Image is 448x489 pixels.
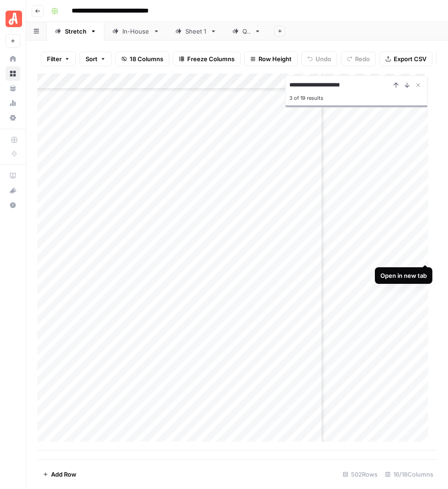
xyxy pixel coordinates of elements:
div: 16/18 Columns [381,467,437,482]
span: Row Height [258,54,292,63]
a: Usage [6,96,20,110]
button: Row Height [244,52,298,66]
a: Home [6,52,20,66]
button: Undo [301,52,337,66]
button: Add Row [37,467,82,482]
span: Filter [47,54,62,63]
div: In-House [122,27,149,36]
span: Undo [316,54,331,63]
div: 3 of 19 results [289,92,424,104]
span: Redo [355,54,370,63]
button: Help + Support [6,198,20,213]
button: Next Result [402,80,413,91]
button: Freeze Columns [173,52,241,66]
div: Sheet 1 [185,27,207,36]
a: In-House [104,22,167,40]
span: Add Row [51,470,76,479]
button: 18 Columns [115,52,169,66]
div: QA [242,27,251,36]
span: 18 Columns [130,54,163,63]
span: Sort [86,54,98,63]
div: What's new? [6,184,20,197]
a: AirOps Academy [6,168,20,183]
a: Sheet 1 [167,22,224,40]
span: Export CSV [394,54,426,63]
div: 502 Rows [339,467,381,482]
button: Previous Result [391,80,402,91]
button: Sort [80,52,112,66]
div: Open in new tab [380,271,427,280]
button: Workspace: Angi [6,7,20,30]
button: Export CSV [379,52,432,66]
a: Your Data [6,81,20,96]
a: QA [224,22,269,40]
button: Close Search [413,80,424,91]
button: What's new? [6,183,20,198]
a: Browse [6,66,20,81]
a: Settings [6,110,20,125]
span: Freeze Columns [187,54,235,63]
img: Angi Logo [6,11,22,27]
button: Redo [341,52,376,66]
a: Stretch [47,22,104,40]
div: Stretch [65,27,86,36]
button: Filter [41,52,76,66]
